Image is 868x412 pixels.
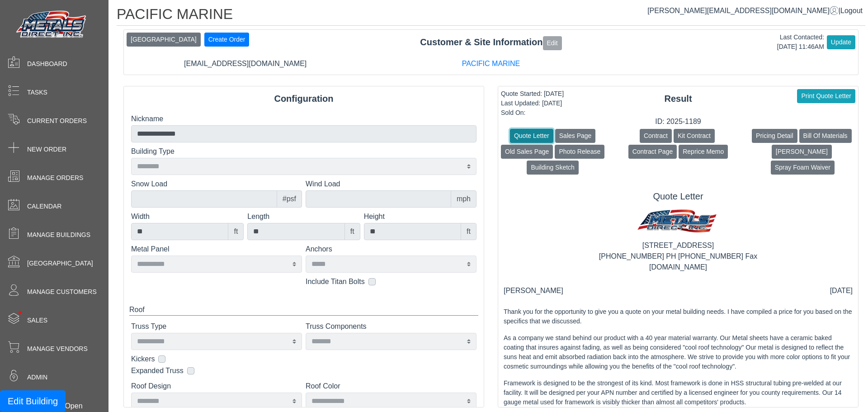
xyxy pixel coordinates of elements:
div: Customer & Site Information [124,35,858,50]
img: MD logo [634,205,722,240]
img: Metals Direct Inc Logo [14,8,90,42]
div: ft [228,223,244,240]
div: [STREET_ADDRESS] [PHONE_NUMBER] PH [PHONE_NUMBER] Fax [DOMAIN_NAME] [504,240,853,273]
span: Manage Customers [27,287,97,297]
div: [DATE] [830,285,853,296]
div: #psf [277,190,302,208]
label: Length [247,211,360,222]
div: Roof [129,304,478,316]
h1: PACIFIC MARINE [117,5,865,26]
label: Expanded Truss [131,365,184,376]
button: Building Sketch [527,161,579,175]
button: [PERSON_NAME] [772,145,832,159]
span: Tasks [27,88,47,97]
label: Truss Components [306,321,476,332]
span: Logout [840,7,863,14]
button: Bill Of Materials [799,129,852,143]
p: Thank you for the opportunity to give you a quote on your metal building needs. I have compiled a... [504,307,853,326]
span: Dashboard [27,59,67,69]
div: ft [461,223,476,240]
label: Kickers [131,354,155,365]
span: Calendar [27,202,61,211]
button: Update [827,35,855,49]
span: New Order [27,145,66,154]
label: Building Type [131,146,476,157]
button: Spray Foam Waiver [771,161,835,175]
div: mph [451,190,476,208]
label: Snow Load [131,179,302,189]
button: Photo Release [555,145,604,159]
div: Last Updated: [DATE] [501,99,564,108]
a: PACIFIC MARINE [462,60,520,67]
span: [GEOGRAPHIC_DATA] [27,259,93,268]
button: Quote Letter [510,129,553,143]
button: Create Order [204,33,250,47]
div: [PERSON_NAME] [504,285,563,296]
button: Kit Contract [674,129,715,143]
button: Contract [640,129,672,143]
button: Pricing Detail [752,129,797,143]
p: As a company we stand behind our product with a 40 year material warranty. Our Metal sheets have ... [504,333,853,371]
div: ID: 2025-1189 [498,116,858,127]
label: Anchors [306,244,476,255]
p: Framework is designed to be the strongest of its kind. Most framework is done in HSS structural t... [504,379,853,407]
div: ft [344,223,360,240]
button: Reprice Memo [679,145,728,159]
div: Configuration [124,92,484,105]
button: Contract Page [628,145,677,159]
span: Sales [27,316,47,325]
div: Sold On: [501,108,564,118]
a: [PERSON_NAME][EMAIL_ADDRESS][DOMAIN_NAME] [647,7,839,14]
div: | [647,5,863,16]
span: Current Orders [27,116,87,126]
div: Last Contacted: [DATE] 11:46AM [777,33,824,52]
label: Metal Panel [131,244,302,255]
label: Height [364,211,476,222]
button: Edit [543,36,562,50]
button: Sales Page [555,129,596,143]
button: [GEOGRAPHIC_DATA] [127,33,201,47]
label: Include Titan Bolts [306,276,365,287]
label: Truss Type [131,321,302,332]
div: Result [498,92,858,105]
label: Nickname [131,114,476,124]
h5: Quote Letter [504,191,853,202]
div: Quote Started: [DATE] [501,89,564,99]
span: • [9,298,32,327]
span: Manage Buildings [27,230,90,240]
span: Admin [27,373,47,382]
div: [EMAIL_ADDRESS][DOMAIN_NAME] [123,58,368,69]
span: Manage Vendors [27,344,88,354]
label: Wind Load [306,179,476,189]
label: Width [131,211,244,222]
label: Roof Color [306,381,476,392]
button: Old Sales Page [501,145,553,159]
label: Roof Design [131,381,302,392]
button: Print Quote Letter [797,89,855,103]
span: Manage Orders [27,173,83,183]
